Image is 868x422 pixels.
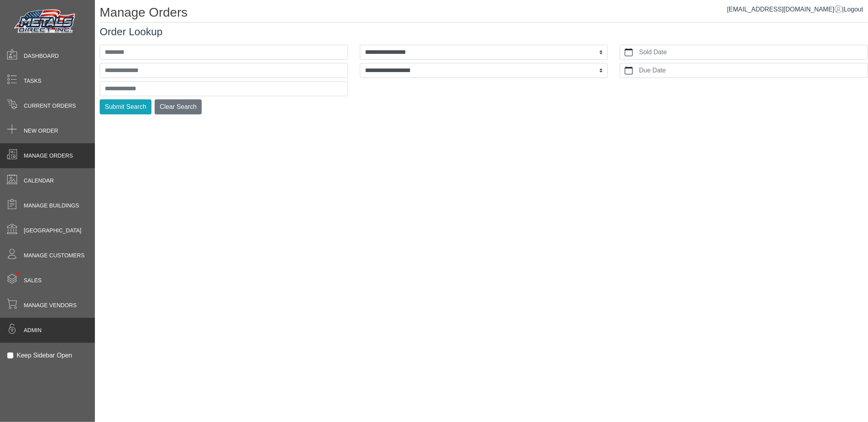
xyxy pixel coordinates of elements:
button: calendar [620,63,637,78]
span: Current Orders [24,102,76,110]
button: Clear Search [155,99,202,114]
span: Dashboard [24,52,59,60]
label: Sold Date [637,45,868,59]
span: Sales [24,276,42,285]
span: Calendar [24,177,54,185]
div: | [727,5,863,14]
svg: calendar [625,48,633,56]
span: Admin [24,326,42,335]
img: Metals Direct Inc Logo [12,7,79,36]
label: Keep Sidebar Open [17,351,72,360]
span: Logout [844,6,863,13]
span: New Order [24,127,58,135]
label: Due Date [637,63,868,78]
span: Tasks [24,77,42,85]
svg: calendar [625,67,633,74]
span: Manage Buildings [24,201,79,210]
span: Manage Orders [24,152,73,160]
h1: Manage Orders [100,5,868,23]
button: Submit Search [100,99,151,114]
span: Manage Vendors [24,301,77,310]
a: [EMAIL_ADDRESS][DOMAIN_NAME] [727,6,842,13]
button: calendar [620,45,637,59]
span: • [8,261,28,287]
h3: Order Lookup [100,26,868,38]
span: [GEOGRAPHIC_DATA] [24,226,81,235]
span: Manage Customers [24,251,85,260]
